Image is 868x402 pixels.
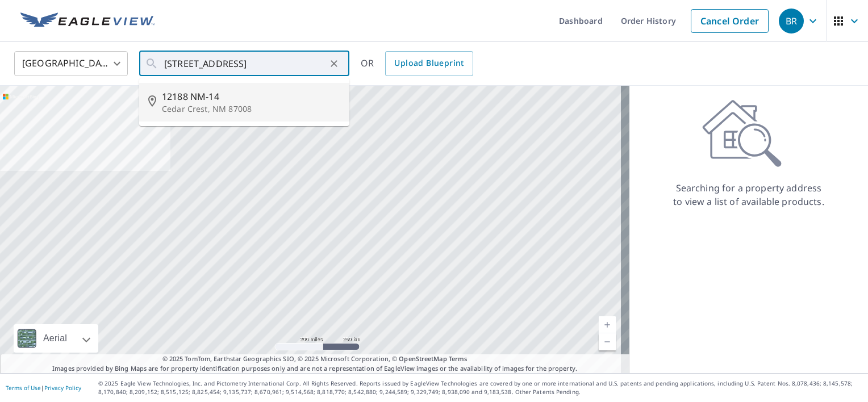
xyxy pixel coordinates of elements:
[599,333,616,350] a: Current Level 5, Zoom Out
[164,48,326,79] input: Search by address or latitude-longitude
[6,384,41,392] a: Terms of Use
[449,354,468,363] a: Terms
[326,56,342,72] button: Clear
[14,48,128,79] div: [GEOGRAPHIC_DATA]
[40,324,70,353] div: Aerial
[162,90,340,103] span: 12188 NM-14
[44,384,81,392] a: Privacy Policy
[162,354,468,364] span: © 2025 TomTom, Earthstar Geographics SIO, © 2025 Microsoft Corporation, ©
[385,51,473,76] a: Upload Blueprint
[394,56,464,70] span: Upload Blueprint
[162,103,340,115] p: Cedar Crest, NM 87008
[98,379,862,396] p: © 2025 Eagle View Technologies, Inc. and Pictometry International Corp. All Rights Reserved. Repo...
[361,51,473,76] div: OR
[599,316,616,333] a: Current Level 5, Zoom In
[14,324,98,353] div: Aerial
[399,354,446,363] a: OpenStreetMap
[779,9,804,33] div: BR
[20,12,155,30] img: EV Logo
[691,9,769,33] a: Cancel Order
[6,384,81,391] p: |
[673,181,825,208] p: Searching for a property address to view a list of available products.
